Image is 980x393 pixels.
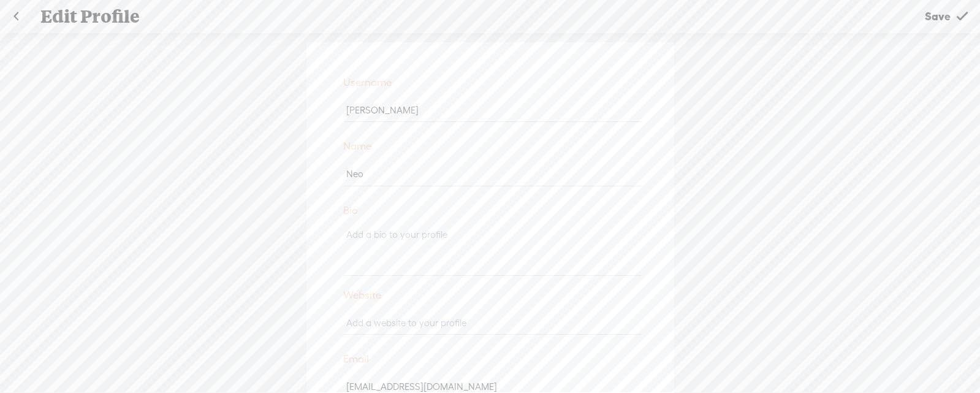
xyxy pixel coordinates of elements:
[337,201,644,219] div: Bio
[344,162,641,186] input: Add a name to your profile
[344,98,641,122] input: Choose Your Username
[925,1,951,32] span: Save
[337,73,644,91] div: Username
[337,286,644,304] div: Website
[344,311,641,335] input: Add a website to your profile
[337,349,644,368] div: Email
[337,137,644,155] div: Name
[32,1,912,32] div: Edit Profile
